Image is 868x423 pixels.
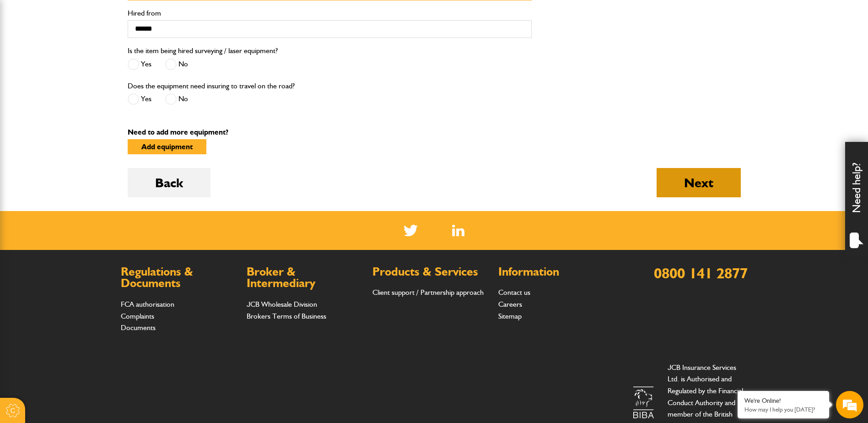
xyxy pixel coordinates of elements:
a: Client support / Partnership approach [372,288,484,297]
a: LinkedIn [452,225,464,236]
input: Enter your last name [12,85,167,105]
input: Enter your email address [12,112,167,132]
img: Twitter [404,225,418,236]
button: Add equipment [128,139,206,154]
label: No [165,93,188,105]
h2: Information [498,266,615,278]
label: Hired from [128,10,532,17]
img: Linked In [452,225,464,236]
a: FCA authorisation [121,300,174,309]
div: Minimize live chat window [150,5,172,27]
a: Sitemap [498,312,522,320]
a: Complaints [121,312,154,320]
label: No [165,59,188,70]
a: Contact us [498,288,530,297]
div: Chat with us now [48,51,154,63]
button: Back [128,168,210,197]
a: JCB Wholesale Division [247,300,317,309]
img: d_20077148190_company_1631870298795_20077148190 [16,51,38,64]
input: Enter your phone number [12,139,167,159]
div: Need help? [845,142,868,256]
a: Careers [498,300,522,309]
label: Does the equipment need insuring to travel on the road? [128,82,295,90]
label: Yes [128,59,151,70]
button: Next [657,168,741,197]
a: Brokers Terms of Business [247,312,326,320]
h2: Broker & Intermediary [247,266,363,289]
em: Start Chat [124,282,166,294]
div: We're Online! [744,397,822,405]
label: Is the item being hired surveying / laser equipment? [128,47,278,54]
label: Yes [128,93,151,105]
h2: Regulations & Documents [121,266,237,289]
a: 0800 141 2877 [654,264,748,282]
h2: Products & Services [372,266,489,278]
p: How may I help you today? [744,406,822,413]
a: Documents [121,323,156,332]
textarea: Type your message and hit 'Enter' [12,166,167,274]
p: Need to add more equipment? [128,129,741,136]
